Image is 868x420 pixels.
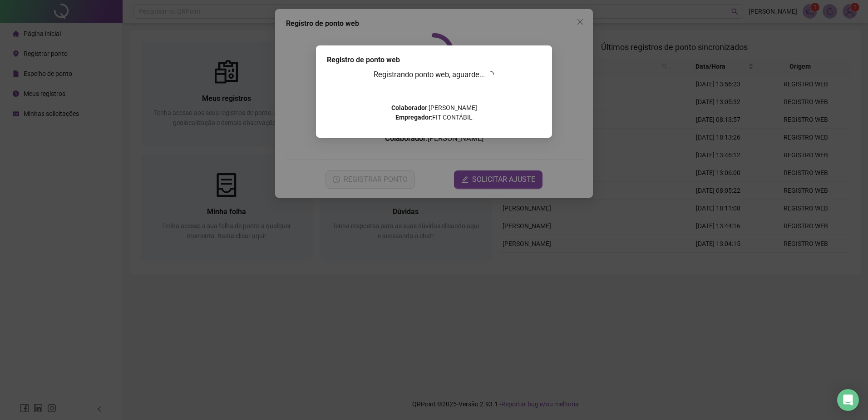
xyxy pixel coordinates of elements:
[487,71,494,78] span: loading
[327,103,541,122] p: : [PERSON_NAME] : FIT CONTÁBIL
[837,389,859,411] div: Open Intercom Messenger
[327,69,541,81] h3: Registrando ponto web, aguarde...
[391,104,427,111] strong: Colaborador
[395,114,431,121] strong: Empregador
[327,55,541,65] div: Registro de ponto web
